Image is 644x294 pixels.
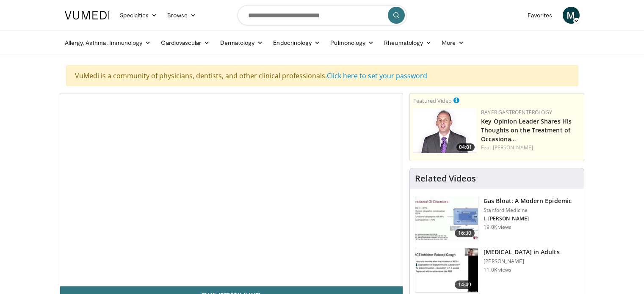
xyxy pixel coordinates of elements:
[413,109,477,153] a: 04:01
[455,280,475,289] span: 14:49
[415,197,478,241] img: 480ec31d-e3c1-475b-8289-0a0659db689a.150x105_q85_crop-smart_upscale.jpg
[484,258,559,265] p: [PERSON_NAME]
[60,34,156,51] a: Allergy, Asthma, Immunology
[437,34,469,51] a: More
[60,93,403,286] video-js: Video Player
[563,7,580,24] a: M
[481,144,580,151] div: Feat.
[162,7,201,24] a: Browse
[522,7,558,24] a: Favorites
[156,34,215,51] a: Cardiovascular
[65,11,110,19] img: VuMedi Logo
[484,215,572,222] p: I. [PERSON_NAME]
[115,7,163,24] a: Specialties
[493,144,533,151] a: [PERSON_NAME]
[415,197,579,242] a: 16:30 Gas Bloat: A Modern Epidemic Stanford Medicine I. [PERSON_NAME] 19.0K views
[484,267,511,273] p: 11.0K views
[456,143,475,151] span: 04:01
[415,248,579,293] a: 14:49 [MEDICAL_DATA] in Adults [PERSON_NAME] 11.0K views
[215,34,268,51] a: Dermatology
[379,34,437,51] a: Rheumatology
[481,109,552,116] a: Bayer Gastroenterology
[415,173,476,184] h4: Related Videos
[325,34,379,51] a: Pulmonology
[484,197,572,205] h3: Gas Bloat: A Modern Epidemic
[484,207,572,214] p: Stanford Medicine
[413,109,477,153] img: 9828b8df-38ad-4333-b93d-bb657251ca89.png.150x105_q85_crop-smart_upscale.png
[481,117,572,143] a: Key Opinion Leader Shares His Thoughts on the Treatment of Occasiona…
[415,248,478,292] img: 11950cd4-d248-4755-8b98-ec337be04c84.150x105_q85_crop-smart_upscale.jpg
[238,5,407,25] input: Search topics, interventions
[66,65,578,86] div: VuMedi is a community of physicians, dentists, and other clinical professionals.
[484,224,511,231] p: 19.0K views
[484,248,559,256] h3: [MEDICAL_DATA] in Adults
[413,97,452,104] small: Featured Video
[327,71,427,80] a: Click here to set your password
[268,34,325,51] a: Endocrinology
[455,229,475,237] span: 16:30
